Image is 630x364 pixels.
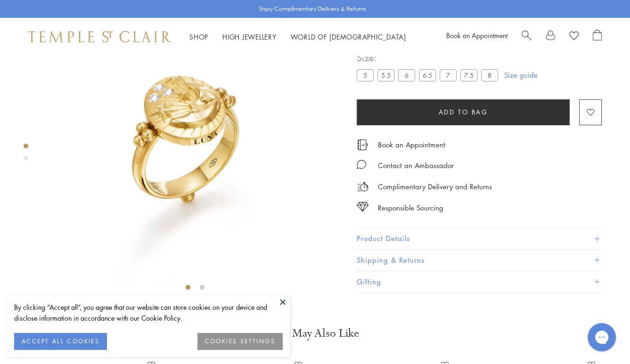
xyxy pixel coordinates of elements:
[14,333,107,350] button: ACCEPT ALL COOKIES
[189,31,406,43] nav: Main navigation
[357,228,602,249] button: Product Details
[357,69,374,81] label: 5
[357,160,366,169] img: MessageIcon-01_2.svg
[291,32,406,41] a: World of [DEMOGRAPHIC_DATA]World of [DEMOGRAPHIC_DATA]
[357,50,502,65] span: Size:
[378,202,443,214] div: Responsible Sourcing
[440,69,457,81] label: 7
[378,181,492,193] p: Complimentary Delivery and Returns
[398,69,415,81] label: 6
[357,181,368,193] img: icon_delivery.svg
[189,32,208,41] a: ShopShop
[460,69,477,81] label: 7.5
[14,302,283,324] div: By clicking “Accept all”, you agree that our website can store cookies on your device and disclos...
[481,69,498,81] label: 8
[419,69,436,81] label: 6.5
[377,69,394,81] label: 5.5
[504,70,538,80] a: Size guide
[357,139,368,150] img: icon_appointment.svg
[439,107,488,117] span: Add to bag
[378,160,454,171] div: Contact an Ambassador
[259,4,366,14] p: Enjoy Complimentary Delivery & Returns
[38,326,592,341] h3: You May Also Like
[357,271,602,292] button: Gifting
[24,141,28,168] div: Product gallery navigation
[593,30,602,44] a: Open Shopping Bag
[522,30,532,44] a: Search
[357,202,368,211] img: icon_sourcing.svg
[222,32,277,41] a: High JewelleryHigh Jewellery
[569,30,579,44] a: View Wishlist
[357,250,602,271] button: Shipping & Returns
[357,99,570,125] button: Add to bag
[446,31,507,40] a: Book an Appointment
[583,320,621,355] iframe: Gorgias live chat messenger
[197,333,283,350] button: COOKIES SETTINGS
[28,31,171,42] img: Temple St. Clair
[378,139,445,150] a: Book an Appointment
